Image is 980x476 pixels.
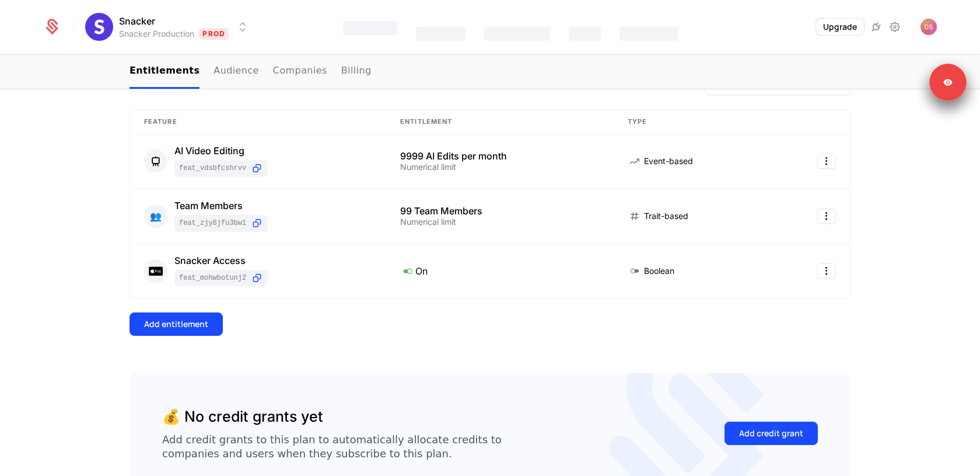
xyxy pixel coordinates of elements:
[400,151,600,161] div: 9999 AI Edits per month
[400,263,600,279] div: On
[129,312,223,336] button: Add entitlement
[400,206,600,216] div: 99 Team Members
[129,54,850,89] nav: Main
[644,265,674,277] span: Boolean
[174,256,268,265] div: Snacker Access
[386,110,614,134] th: Entitlement
[85,13,113,41] img: Snacker
[817,263,836,279] button: Select action
[869,20,883,34] a: Integrations
[569,27,600,41] div: Events
[273,54,327,89] a: Companies
[89,14,250,40] button: Select environment
[343,21,397,35] div: Features
[400,218,600,226] div: Numerical limit
[644,210,688,222] span: Trait-based
[179,273,246,283] span: feat_MohwboTUnJ2
[416,27,466,41] div: Catalog
[817,209,836,224] button: Select action
[213,54,259,89] a: Audience
[817,154,836,169] button: Select action
[144,318,208,330] div: Add entitlement
[816,19,864,35] button: Upgrade
[724,422,818,445] button: Add credit grant
[888,20,902,34] a: Settings
[179,164,246,173] span: feat_VdsBfcshrvV
[162,406,323,428] div: 💰 No credit grants yet
[162,433,502,461] div: Add credit grants to this plan to automatically allocate credits to companies and users when they...
[130,110,386,134] th: Feature
[619,27,678,41] div: Components
[119,14,155,28] span: Snacker
[129,54,372,89] ul: Choose Sub Page
[921,19,937,35] button: Open user button
[739,428,803,439] div: Add credit grant
[174,201,268,210] div: Team Members
[400,163,600,171] div: Numerical limit
[119,28,194,40] div: Snacker Production
[341,54,372,89] a: Billing
[484,27,550,41] div: Companies
[921,19,937,35] img: Doug Silkstone
[129,54,199,89] a: Entitlements
[174,146,268,155] div: AI Video Editing
[144,204,167,228] div: 👥
[199,28,229,40] span: Prod
[179,218,246,228] span: feat_ZJY8jfu3BW1
[644,155,693,167] span: Event-based
[614,110,771,134] th: Type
